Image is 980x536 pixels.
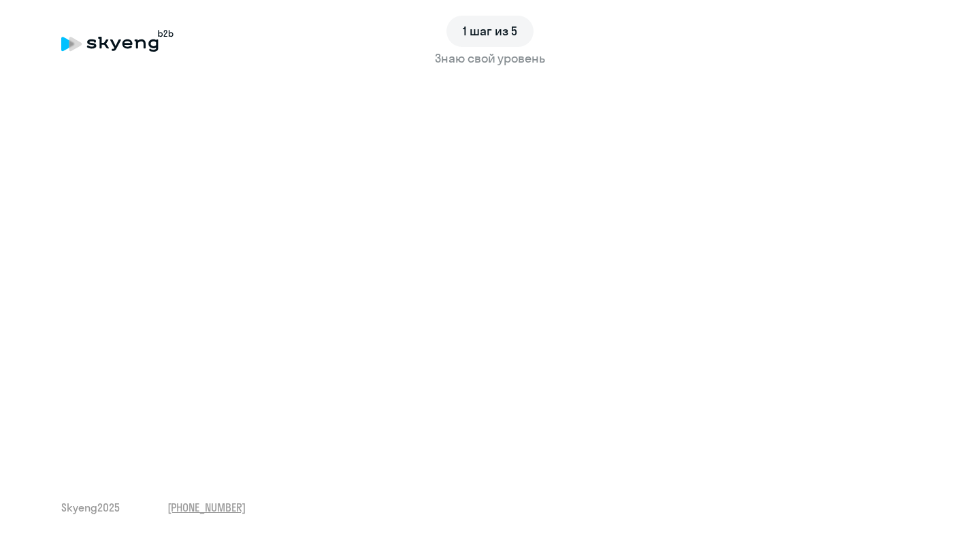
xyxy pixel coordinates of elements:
[167,501,246,514] font: [PHONE_NUMBER]
[167,500,246,515] a: [PHONE_NUMBER]
[97,501,120,514] font: 2025
[61,501,97,514] font: Skyeng
[463,23,517,39] font: 1 шаг из 5
[435,50,545,66] font: Знаю свой уровень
